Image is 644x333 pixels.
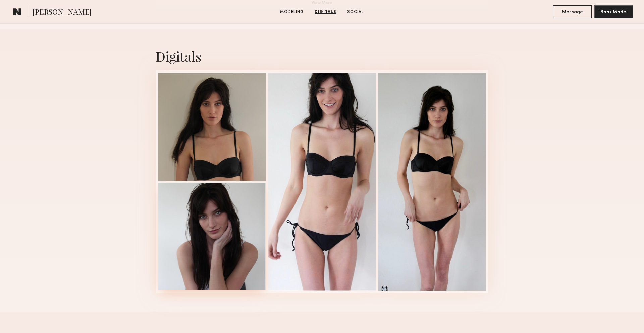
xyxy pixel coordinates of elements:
[312,9,339,15] a: Digitals
[33,7,92,18] span: [PERSON_NAME]
[594,9,633,14] a: Book Model
[156,47,488,65] div: Digitals
[594,5,633,18] button: Book Model
[553,5,592,18] button: Message
[344,9,367,15] a: Social
[277,9,307,15] a: Modeling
